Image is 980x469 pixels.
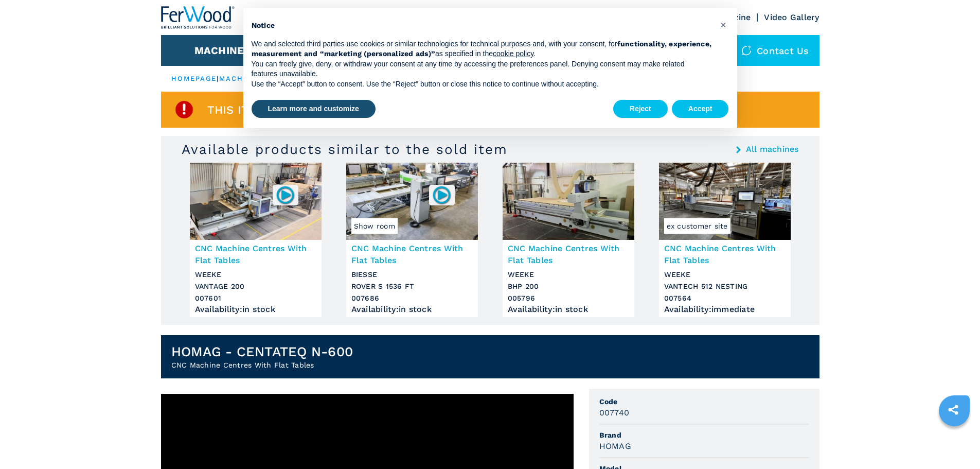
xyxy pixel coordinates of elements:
[351,269,473,304] h3: BIESSE ROVER S 1536 FT 007686
[219,75,263,82] a: machines
[171,343,353,360] h1: HOMAG - CENTATEQ N-600
[940,397,966,423] a: sharethis
[190,163,322,317] a: CNC Machine Centres With Flat Tables WEEKE VANTAGE 200007601CNC Machine Centres With Flat TablesW...
[664,242,786,266] h3: CNC Machine Centres With Flat Tables
[720,19,726,31] span: ×
[664,218,730,234] span: ex customer site
[346,163,478,317] a: CNC Machine Centres With Flat Tables BIESSE ROVER S 1536 FTShow room007686CNC Machine Centres Wit...
[731,35,819,66] div: Contact us
[508,307,629,312] div: Availability : in stock
[508,269,629,304] h3: WEEKE BHP 200 005796
[503,163,634,317] a: CNC Machine Centres With Flat Tables WEEKE BHP 200CNC Machine Centres With Flat TablesWEEKEBHP 20...
[716,16,732,33] button: Close this notice
[252,21,712,31] h2: Notice
[252,79,712,90] p: Use the “Accept” button to consent. Use the “Reject” button or close this notice to continue with...
[503,163,634,240] img: CNC Machine Centres With Flat Tables WEEKE BHP 200
[275,185,295,205] img: 007601
[599,430,809,440] span: Brand
[171,75,217,82] a: HOMEPAGE
[432,185,452,205] img: 007686
[252,39,712,59] p: We and selected third parties use cookies or similar technologies for technical purposes and, wit...
[190,163,322,240] img: CNC Machine Centres With Flat Tables WEEKE VANTAGE 200
[672,100,729,118] button: Accept
[746,145,799,153] a: All machines
[351,307,473,312] div: Availability : in stock
[664,307,786,312] div: Availability : immediate
[936,423,972,461] iframe: Chat
[207,104,370,116] span: This item is already sold
[182,141,508,158] h3: Available products similar to the sold item
[252,59,712,79] p: You can freely give, deny, or withdraw your consent at any time by accessing the preferences pane...
[161,6,235,29] img: Ferwood
[599,440,631,452] h3: HOMAG
[346,163,478,240] img: CNC Machine Centres With Flat Tables BIESSE ROVER S 1536 FT
[659,163,791,317] a: CNC Machine Centres With Flat Tables WEEKE VANTECH 512 NESTINGex customer siteCNC Machine Centres...
[195,269,316,304] h3: WEEKE VANTAGE 200 007601
[599,396,809,407] span: Code
[493,49,533,58] a: cookie policy
[174,99,194,120] img: SoldProduct
[613,100,668,118] button: Reject
[252,100,376,118] button: Learn more and customize
[195,242,316,266] h3: CNC Machine Centres With Flat Tables
[351,242,473,266] h3: CNC Machine Centres With Flat Tables
[252,40,712,58] strong: functionality, experience, measurement and “marketing (personalized ads)”
[217,75,219,82] span: |
[194,44,251,57] button: Machines
[741,45,752,56] img: Contact us
[599,407,630,419] h3: 007740
[764,12,819,22] a: Video Gallery
[508,242,629,266] h3: CNC Machine Centres With Flat Tables
[664,269,786,304] h3: WEEKE VANTECH 512 NESTING 007564
[195,307,316,312] div: Availability : in stock
[171,360,353,370] h2: CNC Machine Centres With Flat Tables
[351,218,398,234] span: Show room
[659,163,791,240] img: CNC Machine Centres With Flat Tables WEEKE VANTECH 512 NESTING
